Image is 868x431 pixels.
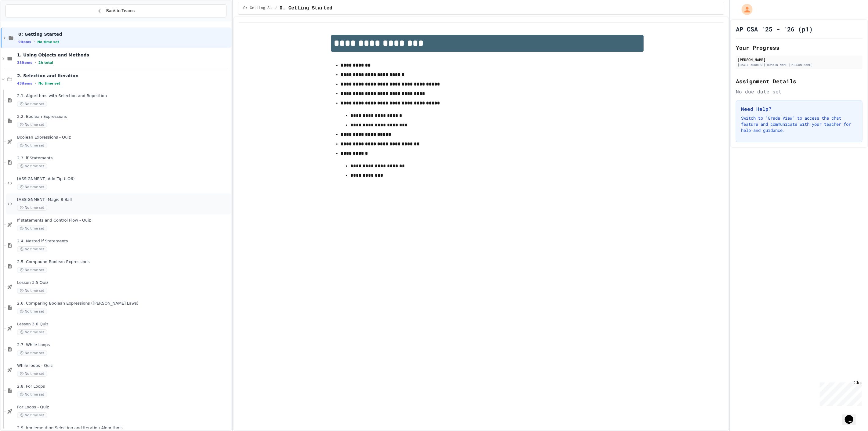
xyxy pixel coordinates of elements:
span: No time set [17,101,47,107]
h3: Need Help? [741,105,857,113]
span: / [275,6,277,11]
span: Boolean Expressions - Quiz [17,135,230,140]
span: 9 items [18,40,31,44]
span: 0: Getting Started [18,31,230,37]
span: No time set [17,329,47,335]
span: For Loops - Quiz [17,405,230,410]
span: No time set [17,226,47,231]
button: Back to Teams [5,4,226,17]
span: No time set [38,81,60,85]
div: [PERSON_NAME] [738,57,861,62]
span: 0: Getting Started [243,6,273,11]
span: 2.3. if Statements [17,156,230,161]
span: Lesson 3.6 Quiz [17,322,230,327]
span: 33 items [17,61,32,65]
span: 2.5. Compound Boolean Expressions [17,259,230,265]
span: No time set [17,288,47,294]
div: [EMAIL_ADDRESS][DOMAIN_NAME][PERSON_NAME] [738,63,861,67]
span: [ASSIGNMENT] Add Tip (LO6) [17,176,230,182]
span: 1. Using Objects and Methods [17,52,230,58]
span: [ASSIGNMENT] Magic 8 Ball [17,197,230,202]
span: While loops - Quiz [17,363,230,368]
span: 2. Selection and Iteration [17,73,230,78]
iframe: chat widget [842,407,862,425]
span: No time set [17,143,47,148]
h1: AP CSA '25 - '26 (p1) [736,25,813,33]
span: If statements and Control Flow - Quiz [17,218,230,223]
span: No time set [17,412,47,418]
span: 2.2. Boolean Expressions [17,114,230,119]
span: 0. Getting Started [280,5,332,12]
span: 2.7. While Loops [17,342,230,348]
span: No time set [17,350,47,356]
span: No time set [17,246,47,252]
iframe: chat widget [817,380,862,406]
span: No time set [17,267,47,273]
div: No due date set [736,88,863,95]
span: No time set [17,184,47,190]
span: 2.9. Implementing Selection and Iteration Algorithms [17,426,230,431]
span: • [34,39,35,44]
span: No time set [17,392,47,397]
span: No time set [17,205,47,211]
span: No time set [17,309,47,314]
span: 2.1. Algorithms with Selection and Repetition [17,93,230,99]
span: 2.6. Comparing Boolean Expressions ([PERSON_NAME] Laws) [17,301,230,306]
h2: Assignment Details [736,77,863,85]
span: No time set [17,122,47,128]
span: Back to Teams [107,8,135,14]
span: Lesson 3.5 Quiz [17,280,230,285]
span: No time set [37,40,59,44]
h2: Your Progress [736,43,863,52]
span: 2.8. For Loops [17,384,230,389]
span: No time set [17,371,47,377]
div: My Account [735,2,754,16]
span: 43 items [17,81,32,85]
span: • [35,60,36,65]
div: Chat with us now!Close [2,2,42,39]
span: • [35,81,36,86]
span: No time set [17,163,47,169]
span: 2.4. Nested if Statements [17,239,230,244]
span: 2h total [38,61,53,65]
p: Switch to "Grade View" to access the chat feature and communicate with your teacher for help and ... [741,115,857,133]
